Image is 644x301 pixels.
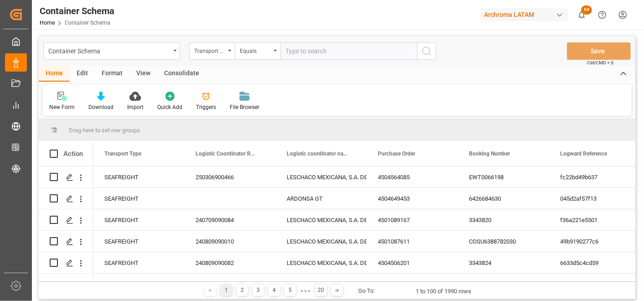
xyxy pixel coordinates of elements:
div: 1 [221,285,232,296]
div: 4501087611 [367,231,458,252]
div: Edit [70,66,95,82]
div: Import [127,103,144,111]
div: 5 [284,285,296,296]
div: 240709090084 [185,209,276,230]
div: f36a221e5501 [549,209,640,230]
div: Download [88,103,113,111]
div: Go To: [359,286,375,296]
div: EWT0066198 [458,166,549,187]
span: Logistic Coordinator Reference Number [196,150,257,157]
div: Press SPACE to select this row. [39,188,93,209]
div: ● ● ● [300,287,310,294]
div: SEAFREIGHT [93,274,185,295]
div: Press SPACE to select this row. [39,252,93,274]
div: Press SPACE to select this row. [39,274,93,295]
div: SEAFREIGHT [93,166,185,187]
div: Press SPACE to select this row. [39,166,93,188]
div: fc22bd49b637 [549,166,640,187]
div: New Form [49,103,75,111]
button: show 64 new notifications [572,5,592,25]
div: 4504649453 [367,188,458,209]
div: Container Schema [40,4,114,18]
div: Format [95,66,129,82]
div: SEAFREIGHT [93,188,185,209]
div: 6426684630 [458,188,549,209]
div: 4501089167 [367,209,458,230]
div: a547525fe1e8 [549,274,640,295]
button: open menu [189,42,235,60]
div: 2 [237,285,248,296]
span: Purchase Order [378,150,415,157]
div: File Browser [230,103,259,111]
div: LESCHACO MEXICANA, S.A. DE C.V. [287,274,356,295]
div: 49b9190277c6 [549,231,640,252]
div: 240809090082 [185,252,276,273]
div: 4504513017 [367,274,458,295]
div: Triggers [196,103,216,111]
div: Quick Add [157,103,182,111]
span: 64 [581,5,592,15]
span: Logward Reference [560,150,607,157]
div: View [129,66,157,82]
span: Drag here to set row groups [69,127,140,134]
div: 3 [252,285,264,296]
div: LESCHACO MEXICANA, S.A. DE C.V. [287,253,356,274]
div: Archroma LATAM [480,8,568,21]
div: 20 [315,285,327,296]
div: LESCHACO MEXICANA, S.A. DE C.V. [287,210,356,231]
div: 6633d5c4cd59 [549,252,640,273]
div: 1 to 100 of 1990 rows [416,287,472,296]
span: Booking Number [469,150,510,157]
div: SEAFREIGHT [93,231,185,252]
div: Home [39,66,70,82]
div: Transport Type [194,45,225,55]
div: 250306900466 [185,166,276,187]
div: Container Schema [48,45,170,56]
div: 4 [268,285,280,296]
input: Type to search [280,42,417,60]
div: SEAFREIGHT [93,252,185,273]
div: Press SPACE to select this row. [39,209,93,231]
button: search button [417,42,436,60]
div: SPTK24090027 [458,274,549,295]
div: 3343820 [458,209,549,230]
span: Ctrl/CMD + S [587,59,613,66]
div: Consolidate [157,66,206,82]
div: LESCHACO MEXICANA, S.A. DE C.V. [287,167,356,188]
div: 045d2af57f13 [549,188,640,209]
div: Equals [240,45,271,55]
div: Action [63,150,83,158]
div: COSU6388782030 [458,231,549,252]
div: SEAFREIGHT [93,209,185,230]
button: Save [567,42,631,60]
div: 3343824 [458,252,549,273]
div: 4504564085 [367,166,458,187]
button: open menu [43,42,180,60]
button: Help Center [592,5,613,25]
div: 240809090010 [185,231,276,252]
div: Press SPACE to select this row. [39,231,93,252]
div: ARDONSA GT [287,188,356,209]
div: 241009090036 [185,274,276,295]
div: LESCHACO MEXICANA, S.A. DE C.V. [287,231,356,252]
span: Transport Type [104,150,141,157]
span: Logistic coordinator name [287,150,348,157]
button: Archroma LATAM [480,6,572,23]
div: 4504506201 [367,252,458,273]
button: open menu [235,42,280,60]
a: Home [40,20,55,26]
